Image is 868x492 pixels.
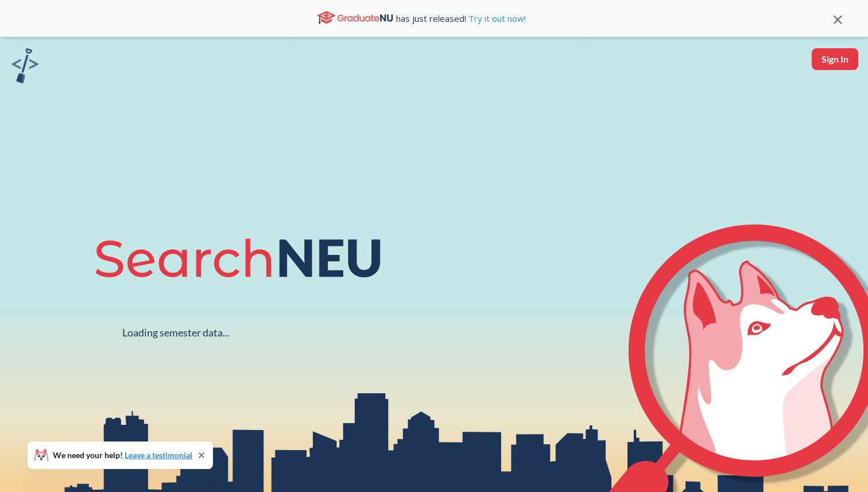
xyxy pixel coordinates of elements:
[11,48,38,87] a: sandbox logo
[53,451,192,459] span: We need your help!
[11,48,38,83] img: sandbox logo
[396,12,526,25] span: has just released!
[466,13,526,24] a: Try it out now!
[122,326,230,339] div: Loading semester data...
[125,450,192,460] a: Leave a testimonial
[812,48,858,70] button: Sign In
